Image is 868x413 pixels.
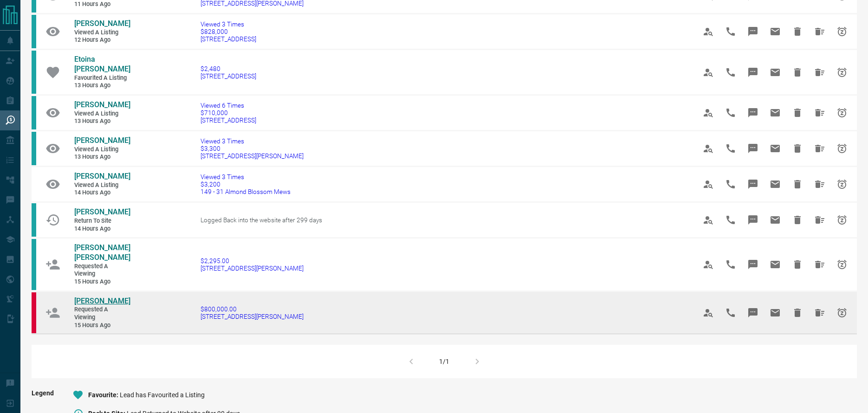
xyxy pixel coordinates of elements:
[786,302,809,324] span: Hide
[201,173,291,181] span: Viewed 3 Times
[786,102,809,124] span: Hide
[74,117,130,125] span: 13 hours ago
[201,257,304,272] a: $2,295.00[STREET_ADDRESS][PERSON_NAME]
[719,302,742,324] span: Call
[742,20,764,43] span: Message
[809,102,831,124] span: Hide All from Siddharth Behal
[201,181,291,188] span: $3,200
[74,55,130,74] a: Etoina [PERSON_NAME]
[74,110,130,118] span: Viewed a Listing
[786,253,809,276] span: Hide
[74,100,130,109] span: [PERSON_NAME]
[74,217,130,225] span: Return to Site
[719,209,742,231] span: Call
[742,253,764,276] span: Message
[697,61,719,84] span: View Profile
[74,0,130,8] span: 11 hours ago
[831,253,853,276] span: Snooze
[719,61,742,84] span: Call
[764,302,786,324] span: Email
[764,61,786,84] span: Email
[32,96,36,129] div: condos.ca
[697,20,719,43] span: View Profile
[74,297,130,305] span: [PERSON_NAME]
[74,297,130,306] a: [PERSON_NAME]
[201,137,304,145] span: Viewed 3 Times
[697,102,719,124] span: View Profile
[201,20,256,43] a: Viewed 3 Times$828,000[STREET_ADDRESS]
[809,253,831,276] span: Hide All from Slown Balan
[201,257,304,265] span: $2,295.00
[742,209,764,231] span: Message
[74,82,130,90] span: 13 hours ago
[201,72,256,80] span: [STREET_ADDRESS]
[764,253,786,276] span: Email
[74,146,130,154] span: Viewed a Listing
[74,29,130,37] span: Viewed a Listing
[32,132,36,165] div: condos.ca
[201,145,304,152] span: $3,300
[74,19,130,28] span: [PERSON_NAME]
[764,173,786,195] span: Email
[786,20,809,43] span: Hide
[88,391,120,399] span: Favourite
[786,173,809,195] span: Hide
[74,322,130,329] span: 15 hours ago
[809,61,831,84] span: Hide All from Etoina Joseph
[809,137,831,160] span: Hide All from Pradeep Viswanath
[742,61,764,84] span: Message
[32,292,36,334] div: property.ca
[120,391,205,399] span: Lead has Favourited a Listing
[74,153,130,161] span: 13 hours ago
[809,173,831,195] span: Hide All from Mona Chamankhah
[74,306,130,321] span: Requested a Viewing
[74,278,130,286] span: 15 hours ago
[201,65,256,72] span: $2,480
[74,19,130,29] a: [PERSON_NAME]
[786,61,809,84] span: Hide
[74,207,130,216] span: [PERSON_NAME]
[831,137,853,160] span: Snooze
[74,263,130,278] span: Requested a Viewing
[201,152,304,160] span: [STREET_ADDRESS][PERSON_NAME]
[719,173,742,195] span: Call
[74,100,130,110] a: [PERSON_NAME]
[719,102,742,124] span: Call
[809,302,831,324] span: Hide All from Masi Mohd
[201,109,256,116] span: $710,000
[697,253,719,276] span: View Profile
[831,173,853,195] span: Snooze
[74,136,130,145] span: [PERSON_NAME]
[201,313,304,320] span: [STREET_ADDRESS][PERSON_NAME]
[742,302,764,324] span: Message
[764,209,786,231] span: Email
[32,239,36,290] div: condos.ca
[809,209,831,231] span: Hide All from Marco Tsui
[74,189,130,197] span: 14 hours ago
[74,207,130,217] a: [PERSON_NAME]
[764,137,786,160] span: Email
[201,20,256,28] span: Viewed 3 Times
[74,181,130,189] span: Viewed a Listing
[809,20,831,43] span: Hide All from Sandra Morales
[831,20,853,43] span: Snooze
[74,74,130,82] span: Favourited a Listing
[831,102,853,124] span: Snooze
[786,137,809,160] span: Hide
[201,305,304,313] span: $800,000.00
[74,172,130,181] span: [PERSON_NAME]
[831,61,853,84] span: Snooze
[201,65,256,80] a: $2,480[STREET_ADDRESS]
[32,15,36,48] div: condos.ca
[201,188,291,195] span: 149 - 31 Almond Blossom Mews
[786,209,809,231] span: Hide
[201,173,291,195] a: Viewed 3 Times$3,200149 - 31 Almond Blossom Mews
[831,209,853,231] span: Snooze
[74,36,130,44] span: 12 hours ago
[74,172,130,181] a: [PERSON_NAME]
[439,358,449,365] div: 1/1
[764,102,786,124] span: Email
[201,305,304,320] a: $800,000.00[STREET_ADDRESS][PERSON_NAME]
[201,35,256,43] span: [STREET_ADDRESS]
[32,203,36,237] div: condos.ca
